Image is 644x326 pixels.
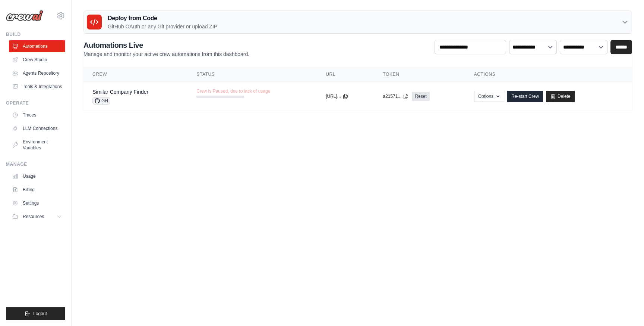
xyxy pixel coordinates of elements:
a: Reset [412,92,429,101]
th: Token [374,67,465,82]
button: Resources [9,211,65,223]
a: Agents Repository [9,67,65,79]
a: Crew Studio [9,54,65,66]
div: Build [6,31,65,37]
div: Operate [6,100,65,106]
a: Billing [9,184,65,196]
button: Options [474,91,504,102]
img: Logo [6,10,43,21]
th: Actions [465,67,632,82]
p: GitHub OAuth or any Git provider or upload ZIP [108,23,217,30]
div: Manage [6,161,65,167]
button: a21571... [383,93,409,99]
a: Settings [9,197,65,209]
a: Delete [546,91,575,102]
h3: Deploy from Code [108,14,217,23]
span: Resources [23,214,44,220]
a: Usage [9,170,65,182]
a: Traces [9,109,65,121]
span: Logout [33,311,47,317]
p: Manage and monitor your active crew automations from this dashboard. [83,50,249,58]
th: URL [317,67,374,82]
a: Automations [9,40,65,52]
a: Similar Company Finder [92,89,148,95]
button: Logout [6,307,65,320]
span: Crew is Paused, due to lack of usage [196,88,270,94]
th: Status [187,67,317,82]
h2: Automations Live [83,40,249,50]
a: LLM Connections [9,122,65,134]
span: GH [92,97,110,105]
a: Environment Variables [9,136,65,154]
a: Re-start Crew [507,91,543,102]
a: Tools & Integrations [9,81,65,93]
th: Crew [83,67,187,82]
